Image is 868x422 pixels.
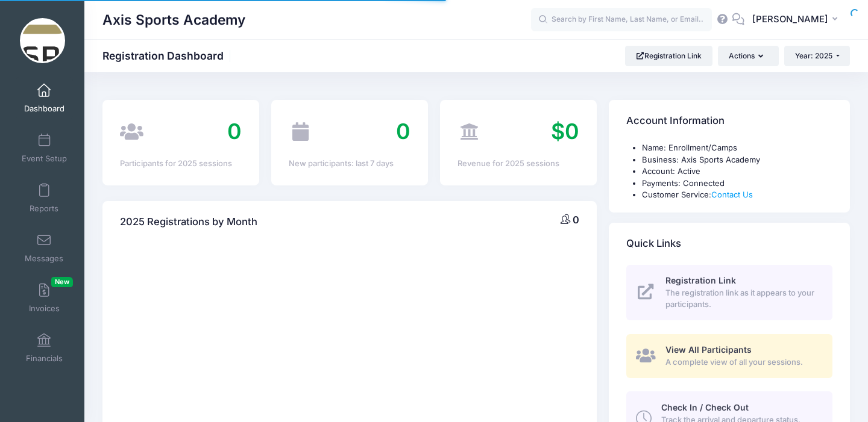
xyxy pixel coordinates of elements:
button: Actions [718,46,778,66]
div: New participants: last 7 days [289,158,410,170]
h4: Account Information [626,104,725,138]
span: [PERSON_NAME] [752,13,828,26]
span: The registration link as it appears to your participants. [665,287,819,311]
span: 0 [227,118,242,144]
a: Dashboard [16,77,73,119]
span: Messages [25,253,63,264]
h1: Registration Dashboard [102,49,234,62]
button: [PERSON_NAME] [744,6,850,34]
li: Account: Active [642,166,832,178]
span: New [51,277,73,287]
li: Payments: Connected [642,178,832,190]
a: Event Setup [16,127,73,169]
div: Revenue for 2025 sessions [458,158,579,170]
img: Axis Sports Academy [20,18,65,63]
span: Year: 2025 [795,51,832,60]
span: Financials [26,353,63,364]
span: Event Setup [22,154,67,164]
input: Search by First Name, Last Name, or Email... [531,8,712,32]
span: 0 [573,214,579,226]
h1: Axis Sports Academy [102,6,245,34]
a: Registration Link [625,46,712,66]
h4: 2025 Registrations by Month [120,205,257,239]
a: Messages [16,227,73,269]
li: Name: Enrollment/Camps [642,142,832,154]
span: Check In / Check Out [661,402,749,412]
span: A complete view of all your sessions. [665,356,819,368]
span: Registration Link [665,275,736,285]
a: View All Participants A complete view of all your sessions. [626,334,832,378]
a: Contact Us [711,190,753,199]
li: Business: Axis Sports Academy [642,154,832,166]
a: Financials [16,327,73,369]
span: Reports [30,203,58,214]
div: Participants for 2025 sessions [120,158,242,170]
a: Reports [16,177,73,219]
button: Year: 2025 [784,46,850,66]
h4: Quick Links [626,226,681,261]
span: 0 [396,118,410,144]
a: Registration Link The registration link as it appears to your participants. [626,265,832,320]
span: View All Participants [665,344,752,355]
li: Customer Service: [642,189,832,201]
span: Invoices [29,303,60,314]
span: $0 [551,118,579,144]
span: Dashboard [24,104,64,114]
a: InvoicesNew [16,277,73,319]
